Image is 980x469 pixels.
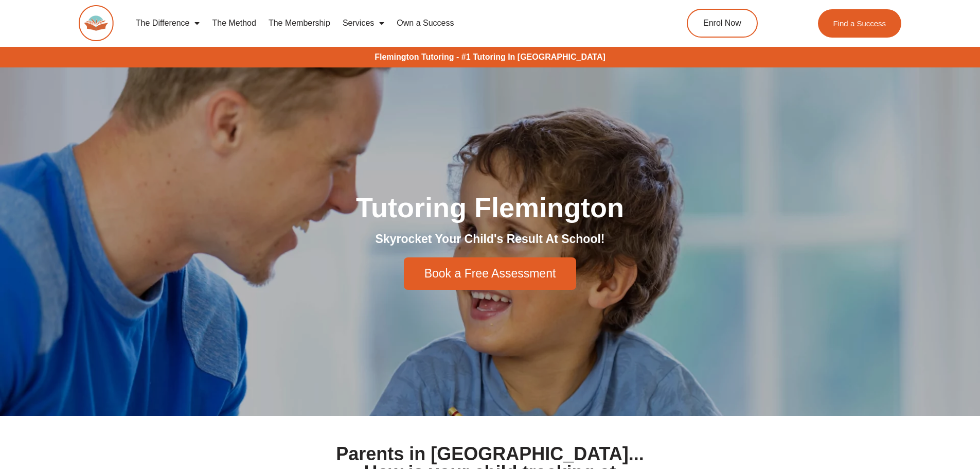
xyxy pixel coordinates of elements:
h2: Skyrocket Your Child's Result At School! [202,232,778,247]
a: The Method [206,11,262,35]
a: The Difference [130,11,206,35]
span: Find a Success [833,20,886,27]
a: Enrol Now [687,9,758,38]
a: The Membership [262,11,336,35]
a: Own a Success [390,11,460,35]
a: Find a Success [818,9,902,38]
a: Book a Free Assessment [404,257,577,290]
a: Services [336,11,390,35]
span: Book a Free Assessment [424,268,556,280]
h1: Tutoring Flemington [202,194,778,221]
span: Enrol Now [703,19,741,27]
nav: Menu [130,11,640,35]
